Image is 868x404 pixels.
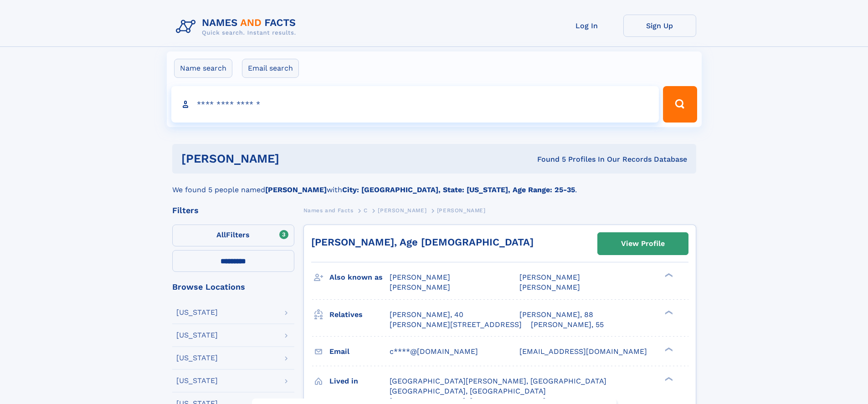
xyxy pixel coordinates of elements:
[519,273,580,281] span: [PERSON_NAME]
[390,310,463,320] a: [PERSON_NAME], 40
[176,309,218,316] div: [US_STATE]
[663,272,673,278] div: ❯
[390,387,546,395] span: [GEOGRAPHIC_DATA], [GEOGRAPHIC_DATA]
[378,207,426,214] span: [PERSON_NAME]
[172,206,294,215] div: Filters
[408,154,687,164] div: Found 5 Profiles In Our Records Database
[172,15,303,39] img: Logo Names and Facts
[390,377,606,385] span: [GEOGRAPHIC_DATA][PERSON_NAME], [GEOGRAPHIC_DATA]
[176,377,218,384] div: [US_STATE]
[265,185,327,194] b: [PERSON_NAME]
[364,207,368,214] span: C
[663,376,673,382] div: ❯
[172,283,294,291] div: Browse Locations
[621,233,665,254] div: View Profile
[663,86,697,123] button: Search Button
[172,225,294,246] label: Filters
[174,59,232,78] label: Name search
[531,320,604,330] a: [PERSON_NAME], 55
[390,273,450,281] span: [PERSON_NAME]
[437,207,486,214] span: [PERSON_NAME]
[519,283,580,291] span: [PERSON_NAME]
[176,354,218,362] div: [US_STATE]
[364,205,368,216] a: C
[172,174,696,195] div: We found 5 people named with .
[342,185,575,194] b: City: [GEOGRAPHIC_DATA], State: [US_STATE], Age Range: 25-35
[216,230,226,239] span: All
[378,205,426,216] a: [PERSON_NAME]
[598,233,688,255] a: View Profile
[519,310,593,320] a: [PERSON_NAME], 88
[181,153,408,164] h1: [PERSON_NAME]
[242,59,299,78] label: Email search
[623,15,696,37] a: Sign Up
[550,15,623,37] a: Log In
[329,270,390,285] h3: Also known as
[329,307,390,322] h3: Relatives
[390,283,450,291] span: [PERSON_NAME]
[329,344,390,359] h3: Email
[303,205,354,216] a: Names and Facts
[329,373,390,389] h3: Lived in
[663,309,673,315] div: ❯
[663,346,673,352] div: ❯
[171,86,659,123] input: search input
[176,332,218,339] div: [US_STATE]
[519,347,647,356] span: [EMAIL_ADDRESS][DOMAIN_NAME]
[311,236,534,248] a: [PERSON_NAME], Age [DEMOGRAPHIC_DATA]
[390,320,522,330] a: [PERSON_NAME][STREET_ADDRESS]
